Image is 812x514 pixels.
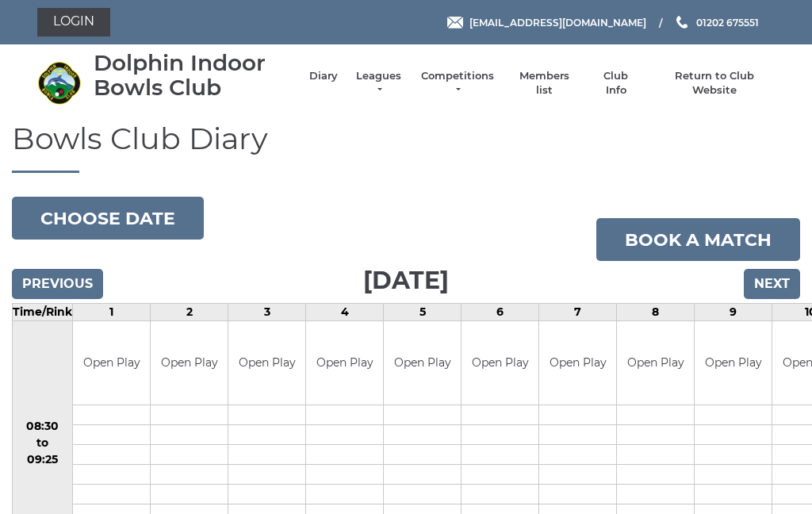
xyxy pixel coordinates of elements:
[539,304,617,321] td: 7
[419,69,496,98] a: Competitions
[12,122,800,174] h1: Bowls Club Diary
[674,15,759,30] a: Phone us 01202 675551
[655,69,775,98] a: Return to Club Website
[462,321,538,405] td: Open Play
[511,69,576,98] a: Members list
[469,16,646,28] span: [EMAIL_ADDRESS][DOMAIN_NAME]
[447,15,646,30] a: Email [EMAIL_ADDRESS][DOMAIN_NAME]
[37,61,81,105] img: Dolphin Indoor Bowls Club
[37,8,110,36] a: Login
[12,197,204,240] button: Choose date
[151,304,228,321] td: 2
[306,321,383,405] td: Open Play
[539,321,616,405] td: Open Play
[309,69,338,83] a: Diary
[228,321,305,405] td: Open Play
[354,69,404,98] a: Leagues
[384,321,461,405] td: Open Play
[695,304,772,321] td: 9
[94,51,293,100] div: Dolphin Indoor Bowls Club
[596,218,800,261] a: Book a match
[13,304,73,321] td: Time/Rink
[228,304,306,321] td: 3
[696,16,759,28] span: 01202 675551
[617,304,695,321] td: 8
[151,321,228,405] td: Open Play
[593,69,639,98] a: Club Info
[306,304,384,321] td: 4
[676,16,688,29] img: Phone us
[744,269,800,299] input: Next
[617,321,694,405] td: Open Play
[73,304,151,321] td: 1
[12,269,103,299] input: Previous
[462,304,539,321] td: 6
[695,321,772,405] td: Open Play
[447,17,463,29] img: Email
[73,321,150,405] td: Open Play
[384,304,462,321] td: 5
